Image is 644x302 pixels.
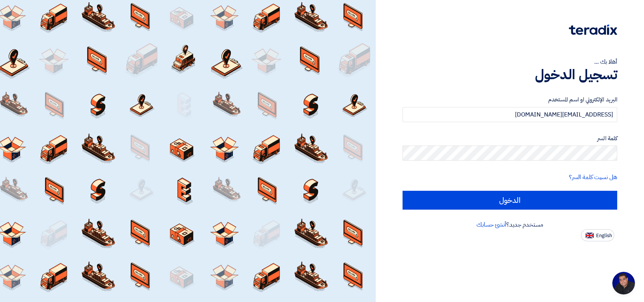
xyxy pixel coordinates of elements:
[403,134,617,143] label: كلمة السر
[403,191,617,210] input: الدخول
[569,173,617,182] a: هل نسيت كلمة السر؟
[569,25,617,35] img: Teradix logo
[586,233,594,238] img: en-US.png
[581,229,614,241] button: English
[596,233,612,238] span: English
[403,107,617,122] input: أدخل بريد العمل الإلكتروني او اسم المستخدم الخاص بك ...
[403,220,617,229] div: مستخدم جديد؟
[612,272,635,294] div: Open chat
[476,220,506,229] a: أنشئ حسابك
[403,95,617,104] label: البريد الإلكتروني او اسم المستخدم
[403,66,617,83] h1: تسجيل الدخول
[403,57,617,66] div: أهلا بك ...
